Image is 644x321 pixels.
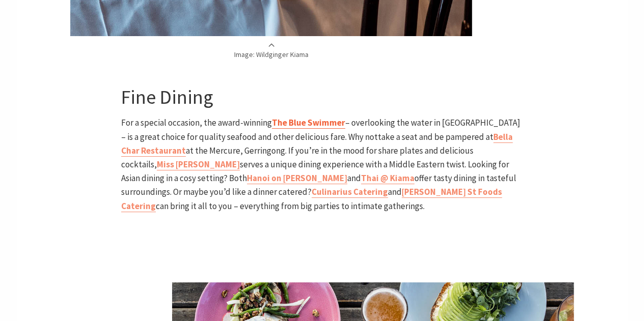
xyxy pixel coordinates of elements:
[157,159,240,170] strong: Miss [PERSON_NAME]
[378,131,493,142] span: take a seat and be pampered at
[312,186,388,197] b: Culinarius Catering
[388,186,402,197] span: and
[361,172,414,184] b: Thai @ Kiama
[121,186,502,212] a: [PERSON_NAME] St Foods Catering
[121,117,520,142] span: – overlooking the water in [GEOGRAPHIC_DATA] – is a great choice for quality seafood and other de...
[361,172,414,184] a: Thai @ Kiama
[121,117,272,128] span: For a special occasion, the award-winning
[121,131,513,156] b: Bella Char Restaurant
[156,200,425,212] span: can bring it all to you – everything from big parties to intimate gatherings.
[247,172,347,184] a: Hanoi on [PERSON_NAME]
[121,186,502,211] b: [PERSON_NAME] St Foods Catering
[70,41,472,60] p: Image: Wildginger Kiama
[247,172,347,184] b: Hanoi on [PERSON_NAME]
[121,85,523,109] h3: Fine Dining
[157,159,240,170] a: Miss [PERSON_NAME]
[121,131,513,157] a: Bella Char Restaurant
[121,145,509,184] span: at the Mercure, Gerringong. If you’re in the mood for share plates and delicious cocktails, serve...
[272,117,345,129] a: The Blue Swimmer
[312,186,388,198] a: Culinarius Catering
[347,172,361,184] span: and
